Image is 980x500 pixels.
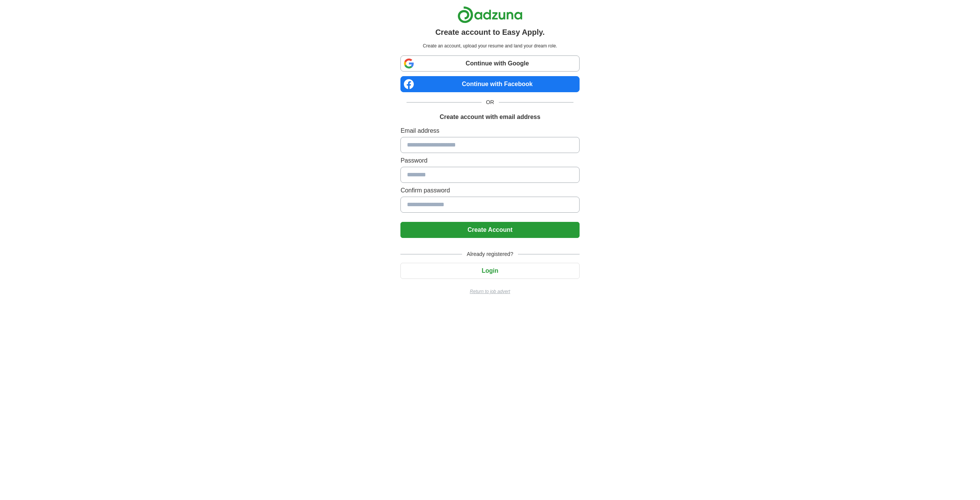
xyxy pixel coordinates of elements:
h1: Create account with email address [439,112,540,122]
a: Continue with Facebook [400,76,579,92]
a: Login [400,267,579,274]
a: Continue with Google [400,55,579,72]
span: Already registered? [462,250,518,258]
a: Return to job advert [400,288,579,295]
p: Create an account, upload your resume and land your dream role. [402,42,578,49]
h1: Create account to Easy Apply. [435,26,545,38]
span: OR [482,98,499,106]
label: Email address [400,126,579,135]
img: Adzuna logo [457,6,523,23]
button: Login [400,263,579,279]
label: Confirm password [400,186,579,195]
button: Create Account [400,222,579,238]
label: Password [400,156,579,165]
